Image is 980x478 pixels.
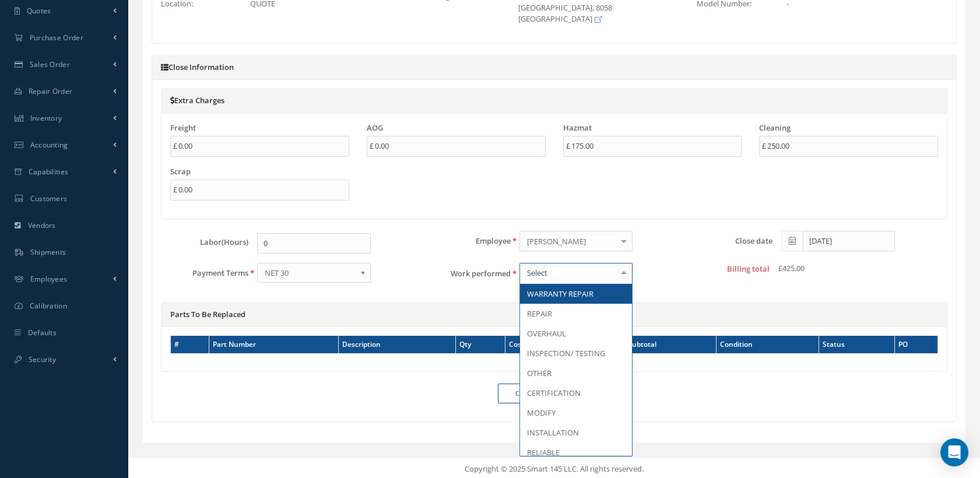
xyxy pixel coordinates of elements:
span: RELIABLE [527,447,560,458]
span: Customers [30,194,68,203]
span: Accounting [30,140,68,150]
span: Quotes [27,6,51,16]
span: WARRANTY REPAIR [527,289,593,299]
label: Labor(Hours) [161,238,248,247]
span: INSTALLATION [527,427,579,438]
span: REPAIR [527,308,552,319]
span: CERTIFICATION [527,388,581,398]
th: Cost [505,336,563,353]
th: Status [819,336,894,353]
span: Inventory [30,113,62,123]
span: NET 30 [265,266,356,280]
label: Cleaning [759,124,791,132]
label: Hazmat [563,124,592,132]
th: Part Number [209,336,338,353]
span: OVERHAUL [527,328,566,339]
div: Copyright © 2025 Smart 145 LLC. All rights reserved. [140,463,968,475]
th: Condition [716,336,819,353]
th: # [171,336,209,353]
th: Subtotal [624,336,716,353]
span: Employees [30,274,68,284]
a: Extra Charges [170,95,224,106]
th: Description [338,336,456,353]
label: Payment Terms [161,269,248,277]
a: Cancel [498,384,556,404]
span: INSPECTION/ TESTING [527,348,605,358]
span: Security [29,354,56,364]
h5: Parts To Be Replaced [170,310,938,319]
label: Billing total [682,265,770,273]
span: Purchase Order [30,33,83,43]
label: Work performed [423,269,511,278]
label: AOG [367,124,383,132]
span: OTHER [527,368,552,378]
label: Close date [685,237,772,245]
span: Vendors [28,220,56,230]
div: Open Intercom Messenger [940,438,968,466]
label: Employee [423,237,511,245]
span: Defaults [28,328,57,338]
span: MODIFY [527,407,556,418]
span: £425.00 [778,263,805,273]
span: [PERSON_NAME] [524,236,617,247]
th: PO [894,336,937,353]
span: Repair Order [29,86,73,96]
label: Scrap [170,167,191,176]
h5: Close Information [161,63,947,72]
label: Freight [170,124,196,132]
input: Select [524,268,617,279]
span: Shipments [30,247,66,257]
span: Calibration [30,301,67,311]
th: Qty [456,336,505,353]
span: Sales Order [30,59,70,69]
span: Capabilities [29,167,69,177]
